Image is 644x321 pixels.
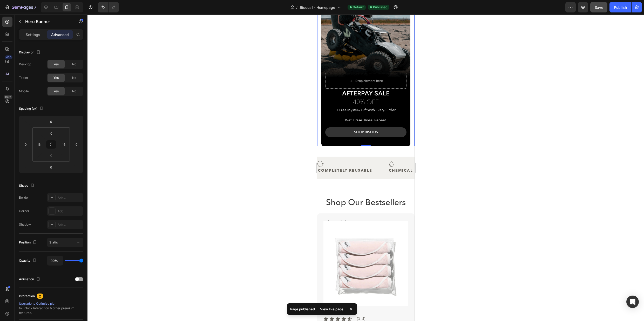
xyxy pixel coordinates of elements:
[58,209,82,214] div: Add...
[35,141,43,148] input: l
[6,206,91,291] a: Bisous Pack - Nude Pink
[72,89,76,94] span: No
[8,205,105,211] p: Bisous Cloth
[22,141,30,148] input: 0
[49,240,58,244] span: Static
[19,62,31,67] div: Desktop
[98,2,119,12] div: Undo/Redo
[19,49,42,56] div: Display on
[73,141,80,148] input: 0
[2,2,39,12] button: 7
[626,296,639,308] div: Open Intercom Messenger
[46,129,57,137] input: 0px
[53,62,59,67] span: Yes
[4,95,12,99] div: Beta
[19,182,36,189] div: Shape
[317,305,347,313] div: View live page
[317,15,415,321] iframe: Design area
[53,75,59,80] span: Yes
[53,89,59,94] span: Yes
[19,301,83,306] div: Upgrade to Optimize plan
[25,18,69,25] p: Hero Banner
[590,2,607,12] button: Save
[290,306,315,312] p: Page published
[72,153,108,159] p: CHEMICAL FREE
[19,105,45,112] div: Spacing (px)
[19,195,29,200] div: Border
[46,118,56,125] input: 0
[19,301,83,315] div: to unlock Interaction & other premium features.
[19,276,41,283] div: Animation
[299,5,335,10] span: [Bisous] - Homepage
[72,75,76,80] span: No
[72,62,76,67] span: No
[51,32,69,37] p: Advanced
[58,222,82,227] div: Add...
[353,5,364,10] span: Default
[614,5,627,10] div: Publish
[19,89,29,94] div: Mobile
[40,301,48,308] p: (314)
[19,222,31,227] div: Shadow
[19,209,29,213] div: Corner
[46,163,56,171] input: 0
[19,239,38,246] div: Position
[47,238,83,247] button: Static
[5,55,12,59] div: 450
[46,152,57,159] input: 0px
[26,32,40,37] p: Settings
[58,196,82,200] div: Add...
[47,256,63,265] input: Auto
[60,141,68,148] input: l
[19,75,28,80] div: Tablet
[19,257,38,264] div: Opacity
[19,294,35,298] div: Interaction
[595,5,603,10] span: Save
[296,5,297,10] span: /
[609,2,631,12] button: Publish
[34,4,36,10] p: 7
[373,5,387,10] span: Published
